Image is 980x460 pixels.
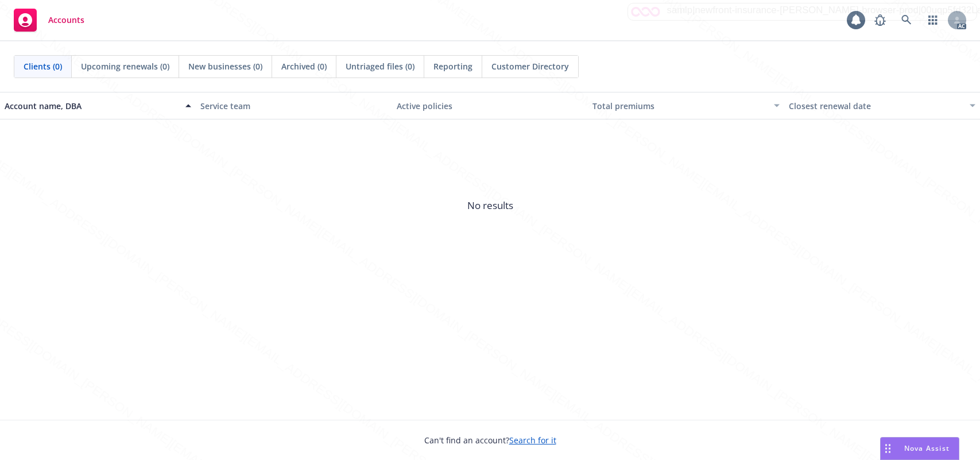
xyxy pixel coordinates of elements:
a: Switch app [921,9,944,32]
span: Can't find an account? [424,434,556,446]
div: Service team [200,100,387,112]
span: Upcoming renewals (0) [81,60,169,72]
a: Accounts [9,4,89,36]
button: Closest renewal date [784,92,980,119]
div: Drag to move [881,438,895,459]
a: Report a Bug [869,9,892,32]
div: Account name, DBA [5,100,179,112]
a: Search [895,9,918,32]
button: Active policies [392,92,588,119]
span: Reporting [433,60,472,72]
span: New businesses (0) [188,60,262,72]
span: Archived (0) [281,60,327,72]
span: Clients (0) [24,60,62,72]
button: Total premiums [588,92,784,119]
button: Nova Assist [880,437,959,460]
span: Nova Assist [904,443,950,453]
a: Search for it [509,435,556,446]
span: Customer Directory [491,60,569,72]
button: Service team [196,92,392,119]
div: Total premiums [592,100,766,112]
div: Active policies [397,100,583,112]
span: Untriaged files (0) [346,60,415,72]
span: Accounts [48,16,84,25]
div: Closest renewal date [789,100,963,112]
